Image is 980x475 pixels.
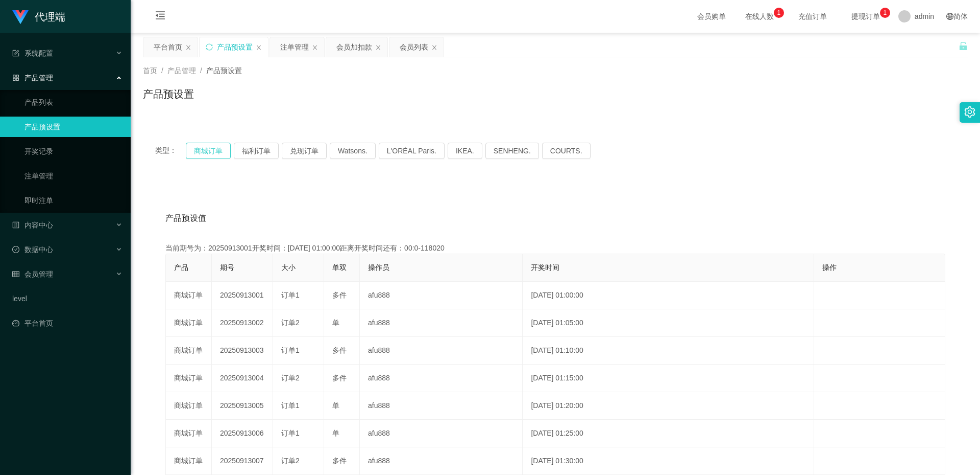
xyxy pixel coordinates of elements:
span: 订单1 [281,291,300,299]
span: / [200,66,202,75]
span: 订单1 [281,429,300,437]
i: 图标: close [185,44,191,51]
td: 商城订单 [166,392,212,420]
i: 图标: check-circle-o [12,246,19,253]
div: 会员加扣款 [336,37,372,57]
span: 订单1 [281,401,300,410]
button: Watsons. [330,143,376,159]
div: 当前期号为：20250913001开奖时间：[DATE] 01:00:00距离开奖时间还有：00:0-118020 [165,243,945,254]
span: 期号 [220,263,234,272]
i: 图标: close [431,44,437,51]
td: [DATE] 01:30:00 [523,447,814,475]
a: 注单管理 [24,166,122,186]
span: 操作 [822,263,837,272]
i: 图标: table [12,270,19,278]
span: 多件 [332,346,347,354]
span: 单双 [332,263,347,272]
span: 内容中心 [12,221,53,229]
i: 图标: form [12,50,19,57]
button: COURTS. [542,143,591,159]
i: 图标: menu-fold [143,1,178,33]
span: 数据中心 [12,245,53,254]
td: 商城订单 [166,309,212,337]
a: 代理端 [12,12,65,20]
a: 图标: dashboard平台首页 [12,313,122,333]
a: level [12,288,122,309]
a: 开奖记录 [24,141,122,162]
i: 图标: unlock [959,41,968,51]
i: 图标: sync [206,43,213,51]
span: 大小 [281,263,296,272]
td: 20250913005 [212,392,273,420]
span: 多件 [332,374,347,382]
button: 商城订单 [186,143,231,159]
td: [DATE] 01:20:00 [523,392,814,420]
i: 图标: setting [964,106,975,118]
td: 商城订单 [166,282,212,309]
span: 充值订单 [793,13,832,20]
td: 20250913007 [212,447,273,475]
span: 首页 [143,66,157,75]
span: 产品预设置 [206,66,242,75]
div: 会员列表 [400,37,428,57]
span: 操作员 [368,263,389,272]
button: IKEA. [448,143,482,159]
span: 开奖时间 [531,263,559,272]
button: L'ORÉAL Paris. [379,143,445,159]
i: 图标: global [946,13,953,20]
button: 兑现订单 [282,143,327,159]
div: 注单管理 [280,37,309,57]
i: 图标: close [312,44,318,51]
a: 即时注单 [24,190,122,211]
span: 订单2 [281,457,300,465]
p: 1 [884,8,887,18]
td: 商城订单 [166,420,212,447]
span: / [161,66,163,75]
span: 产品管理 [12,74,53,82]
span: 单 [332,401,339,410]
td: 商城订单 [166,337,212,365]
td: afu888 [360,447,523,475]
div: 产品预设置 [217,37,253,57]
sup: 1 [880,8,890,18]
td: 20250913006 [212,420,273,447]
td: afu888 [360,337,523,365]
td: afu888 [360,282,523,309]
td: afu888 [360,365,523,392]
td: afu888 [360,420,523,447]
td: afu888 [360,309,523,337]
td: [DATE] 01:25:00 [523,420,814,447]
span: 在线人数 [740,13,779,20]
td: 20250913004 [212,365,273,392]
span: 提现订单 [846,13,885,20]
span: 多件 [332,291,347,299]
span: 类型： [155,143,186,159]
p: 1 [777,8,781,18]
sup: 1 [774,8,784,18]
td: 20250913002 [212,309,273,337]
span: 产品管理 [167,66,196,75]
div: 平台首页 [154,37,182,57]
button: 福利订单 [234,143,279,159]
td: [DATE] 01:15:00 [523,365,814,392]
td: [DATE] 01:05:00 [523,309,814,337]
span: 产品 [174,263,188,272]
i: 图标: appstore-o [12,74,19,81]
span: 订单2 [281,374,300,382]
td: 20250913003 [212,337,273,365]
td: afu888 [360,392,523,420]
span: 系统配置 [12,49,53,57]
td: 商城订单 [166,365,212,392]
button: SENHENG. [485,143,539,159]
h1: 产品预设置 [143,86,194,102]
td: 20250913001 [212,282,273,309]
h1: 代理端 [35,1,65,33]
span: 单 [332,429,339,437]
a: 产品预设置 [24,117,122,137]
i: 图标: close [375,44,381,51]
span: 产品预设值 [165,212,206,224]
td: [DATE] 01:00:00 [523,282,814,309]
i: 图标: profile [12,221,19,229]
span: 订单2 [281,319,300,327]
a: 产品列表 [24,92,122,112]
